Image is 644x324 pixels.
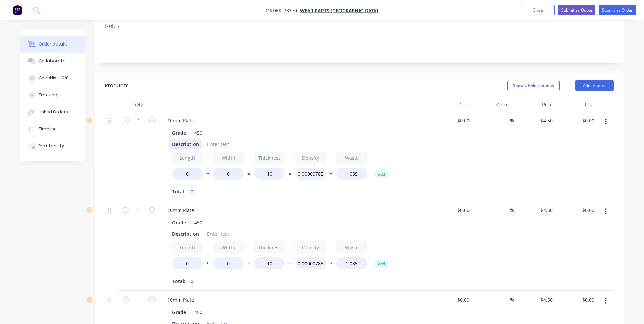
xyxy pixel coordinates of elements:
[191,218,205,228] div: 450
[172,241,203,253] input: Label
[169,229,202,239] div: Description
[374,260,388,268] button: add
[20,104,85,121] button: Linked Orders
[162,115,200,125] div: 10mm Plate
[295,241,326,253] input: Label
[169,139,202,149] div: Description
[191,307,205,317] div: 450
[191,277,194,285] span: 0
[20,87,85,104] button: Tracking
[39,58,66,64] div: Collaborate
[213,168,244,180] input: Value
[374,170,388,178] button: add
[162,295,200,305] div: 10mm Plate
[105,23,614,29] div: Notes
[254,257,285,269] input: Value
[336,257,367,269] input: Value
[191,128,205,138] div: 450
[191,188,194,195] span: 0
[12,5,22,15] img: Factory
[336,241,367,253] input: Label
[510,116,514,124] span: %
[510,296,514,304] span: %
[266,7,300,14] span: Order #3370 -
[213,241,244,253] input: Label
[162,205,200,215] div: 10mm Plate
[169,218,189,228] div: Grade
[514,98,556,111] div: Price
[169,307,189,317] div: Grade
[336,152,367,164] input: Label
[39,143,64,149] div: Profitability
[521,5,555,15] button: Close
[295,257,326,269] input: Value
[39,75,69,81] div: Checklists 0/0
[555,98,597,111] div: Total
[472,98,514,111] div: Markup
[254,241,285,253] input: Label
[510,206,514,214] span: %
[39,109,68,115] div: Linked Orders
[336,168,367,180] input: Value
[254,152,285,164] input: Label
[20,138,85,155] button: Profitability
[172,168,203,180] input: Value
[213,152,244,164] input: Label
[169,128,189,138] div: Grade
[172,152,203,164] input: Label
[118,98,159,111] div: Qty
[254,168,285,180] input: Value
[172,257,203,269] input: Value
[20,36,85,53] button: Order details
[20,70,85,87] button: Checklists 0/0
[39,126,57,132] div: Timeline
[20,121,85,138] button: Timeline
[20,53,85,70] button: Collaborate
[599,5,636,15] button: Submit as Order
[295,168,326,180] input: Value
[295,152,326,164] input: Label
[172,188,185,195] span: Total:
[558,5,595,15] button: Submit as Quote
[105,82,129,90] div: Products
[213,257,244,269] input: Value
[575,80,614,91] button: Add product
[172,277,185,285] span: Total:
[39,41,68,47] div: Order details
[300,7,378,14] a: Wear Parts [GEOGRAPHIC_DATA]
[39,92,57,98] div: Tracking
[507,80,560,91] button: Show / Hide columns
[431,98,473,111] div: Cost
